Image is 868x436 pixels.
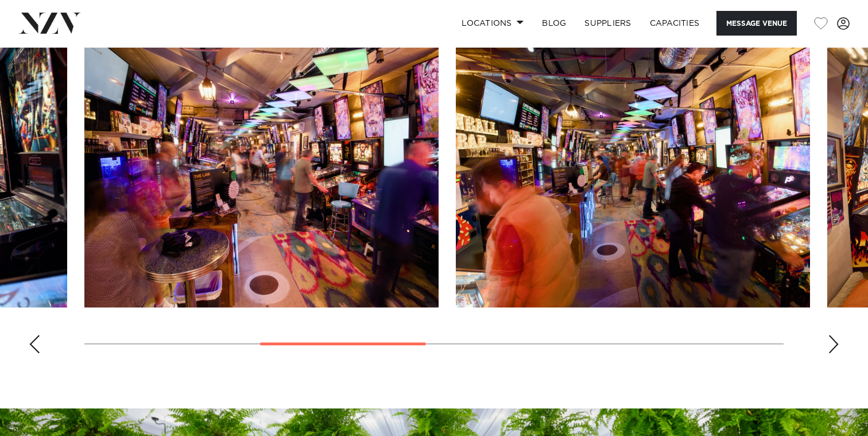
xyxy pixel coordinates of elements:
a: Capacities [641,11,709,36]
a: BLOG [533,11,575,36]
a: SUPPLIERS [575,11,640,36]
a: Locations [452,11,533,36]
img: nzv-logo.png [18,13,81,33]
swiper-slide: 3 / 8 [84,48,439,307]
swiper-slide: 4 / 8 [456,48,810,307]
button: Message Venue [716,11,797,36]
